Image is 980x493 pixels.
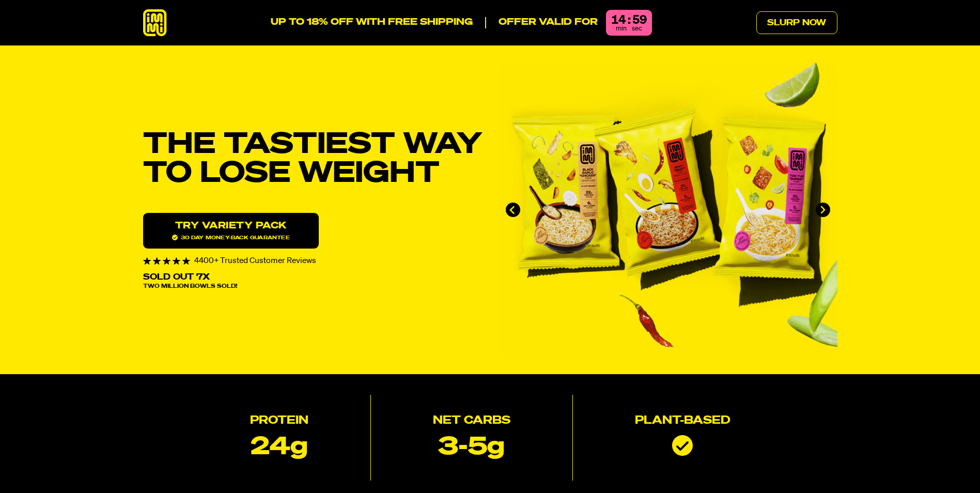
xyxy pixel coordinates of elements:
span: 30 day money-back guarantee [172,235,290,240]
div: immi slideshow [499,62,837,358]
p: UP TO 18% OFF WITH FREE SHIPPING [271,17,473,28]
li: 1 of 4 [499,62,837,358]
h1: THE TASTIEST WAY TO LOSE WEIGHT [143,130,482,188]
span: Two Million Bowls Sold! [143,284,237,289]
h2: Plant-based [635,415,730,427]
button: Next slide [816,203,830,217]
div: : [628,14,630,26]
h2: Net Carbs [433,415,510,427]
h2: Protein [250,415,308,427]
a: Slurp Now [756,11,837,34]
a: Try variety Pack30 day money-back guarantee [143,213,319,249]
button: Go to last slide [506,203,520,217]
p: Sold Out 7X [143,273,210,282]
p: Offer valid for [485,17,598,28]
div: 14 [611,14,626,26]
div: 4400+ Trusted Customer Reviews [143,257,482,265]
span: sec [632,25,642,32]
div: 59 [632,14,647,26]
p: 3-5g [438,435,505,460]
p: 24g [251,435,308,460]
span: min [616,25,627,32]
